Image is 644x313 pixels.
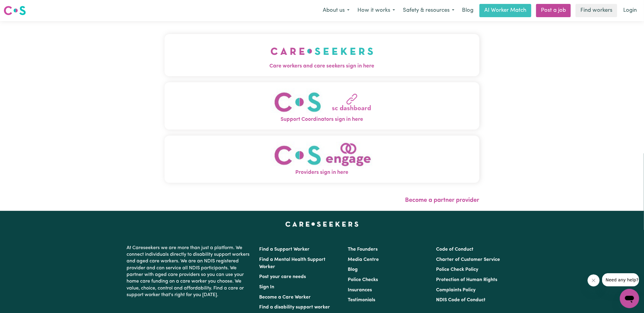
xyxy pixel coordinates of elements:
img: Careseekers logo [4,5,26,16]
a: Become a partner provider [405,197,479,203]
a: Insurances [348,288,372,293]
a: Blog [348,267,358,272]
a: The Founders [348,247,378,252]
button: Support Coordinators sign in here [165,82,479,130]
button: About us [319,4,353,17]
iframe: Button to launch messaging window [620,289,639,308]
span: Care workers and care seekers sign in here [165,62,479,70]
a: Charter of Customer Service [436,257,500,262]
a: Code of Conduct [436,247,473,252]
a: Find a Mental Health Support Worker [259,257,326,269]
button: Safety & resources [399,4,458,17]
a: Post your care needs [259,274,306,279]
a: Find a Support Worker [259,247,310,252]
a: Careseekers logo [4,4,26,17]
span: Providers sign in here [165,169,479,177]
iframe: Message from company [602,273,639,286]
a: Blog [458,4,477,17]
a: Post a job [536,4,571,17]
a: Police Check Policy [436,267,478,272]
a: Complaints Policy [436,288,476,293]
p: At Careseekers we are more than just a platform. We connect individuals directly to disability su... [127,242,252,301]
button: Care workers and care seekers sign in here [165,34,479,76]
a: Protection of Human Rights [436,277,497,282]
a: Login [620,4,640,17]
button: How it works [353,4,399,17]
a: Police Checks [348,277,378,282]
a: AI Worker Match [479,4,531,17]
a: Become a Care Worker [259,295,311,300]
a: Careseekers home page [285,222,359,227]
a: Sign In [259,285,275,290]
a: NDIS Code of Conduct [436,298,485,302]
a: Testimonials [348,298,375,302]
a: Media Centre [348,257,379,262]
a: Find a disability support worker [259,305,330,310]
iframe: Close message [588,274,600,286]
span: Support Coordinators sign in here [165,116,479,124]
button: Providers sign in here [165,136,479,183]
a: Find workers [576,4,617,17]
